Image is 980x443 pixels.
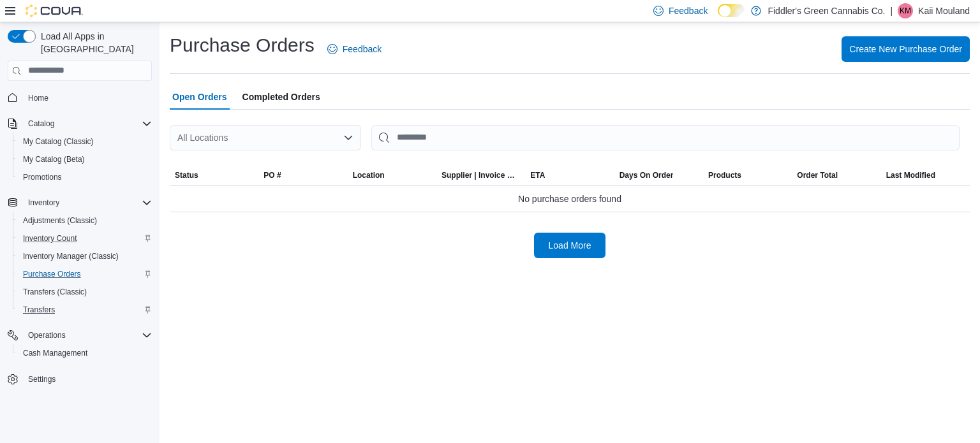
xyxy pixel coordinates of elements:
span: Open Orders [172,84,227,110]
span: Dark Mode [718,17,718,18]
button: Adjustments (Classic) [13,212,157,229]
a: Inventory Manager (Classic) [18,249,124,264]
button: Last Modified [881,165,970,185]
span: ETA [530,170,545,180]
button: Days On Order [614,165,703,185]
a: Settings [23,372,61,387]
button: PO # [258,165,347,185]
span: Cash Management [23,348,87,358]
span: PO # [264,170,281,180]
span: Purchase Orders [18,266,152,282]
button: Create New Purchase Order [842,36,970,62]
a: Cash Management [18,345,93,361]
button: Home [3,89,157,107]
span: Load All Apps in [GEOGRAPHIC_DATA] [36,30,152,55]
span: Transfers (Classic) [18,284,152,300]
p: | [890,3,893,18]
span: Inventory [28,198,59,208]
button: Order Total [792,165,880,185]
span: Promotions [23,172,62,182]
button: Promotions [13,168,157,186]
button: Products [703,165,792,185]
a: Adjustments (Classic) [18,213,102,228]
span: Inventory Manager (Classic) [23,251,119,261]
span: Products [708,170,741,180]
span: Inventory [23,195,152,210]
span: Adjustments (Classic) [23,215,97,226]
span: Status [175,170,198,180]
button: Settings [3,370,157,388]
input: Dark Mode [718,4,745,17]
a: Purchase Orders [18,266,86,282]
a: Promotions [18,170,67,185]
button: Purchase Orders [13,265,157,283]
a: My Catalog (Beta) [18,152,90,167]
h1: Purchase Orders [170,33,315,58]
span: No purchase orders found [518,191,621,207]
button: Cash Management [13,344,157,362]
span: Adjustments (Classic) [18,213,152,228]
button: Catalog [23,116,59,131]
span: Settings [28,374,56,384]
p: Kaii Mouland [918,3,970,18]
a: Feedback [322,36,387,62]
span: Catalog [23,116,152,131]
span: My Catalog (Classic) [18,134,152,149]
div: Location [353,170,385,180]
span: Feedback [669,4,708,17]
button: Inventory [3,194,157,212]
button: Catalog [3,115,157,133]
button: Transfers [13,301,157,319]
span: Create New Purchase Order [849,43,962,55]
span: My Catalog (Classic) [23,136,94,147]
span: Last Modified [886,170,935,180]
a: Home [23,91,54,106]
button: ETA [525,165,614,185]
button: Supplier | Invoice Number [436,165,525,185]
div: Kaii Mouland [898,3,913,18]
span: Inventory Count [23,233,77,243]
span: Purchase Orders [23,269,81,279]
span: Transfers (Classic) [23,287,87,297]
span: Operations [28,330,66,340]
span: Order Total [797,170,838,180]
span: Catalog [28,119,54,129]
button: Status [170,165,258,185]
span: Cash Management [18,345,152,361]
button: Transfers (Classic) [13,283,157,301]
span: Home [28,93,48,103]
span: Days On Order [620,170,674,180]
span: Operations [23,328,152,343]
button: Operations [3,326,157,344]
button: Inventory Count [13,229,157,247]
button: Open list of options [343,133,353,143]
span: Inventory Manager (Classic) [18,249,152,264]
span: My Catalog (Beta) [18,152,152,167]
button: Operations [23,328,71,343]
span: Completed Orders [242,84,320,110]
button: Inventory [23,195,64,210]
span: Inventory Count [18,231,152,246]
button: My Catalog (Classic) [13,133,157,150]
span: Transfers [23,305,55,315]
a: Transfers [18,302,60,317]
nav: Complex example [8,84,152,422]
span: Settings [23,371,152,387]
span: Load More [549,239,591,252]
button: Inventory Manager (Classic) [13,247,157,265]
p: Fiddler's Green Cannabis Co. [768,3,885,18]
button: My Catalog (Beta) [13,150,157,168]
span: Transfers [18,302,152,317]
a: Inventory Count [18,231,82,246]
img: Cova [26,4,83,17]
button: Location [348,165,436,185]
span: Promotions [18,170,152,185]
span: My Catalog (Beta) [23,154,85,164]
button: Load More [534,233,605,258]
a: Transfers (Classic) [18,284,92,300]
input: This is a search bar. After typing your query, hit enter to filter the results lower in the page. [371,125,960,150]
a: My Catalog (Classic) [18,134,99,149]
span: Feedback [343,43,382,55]
span: Home [23,90,152,106]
